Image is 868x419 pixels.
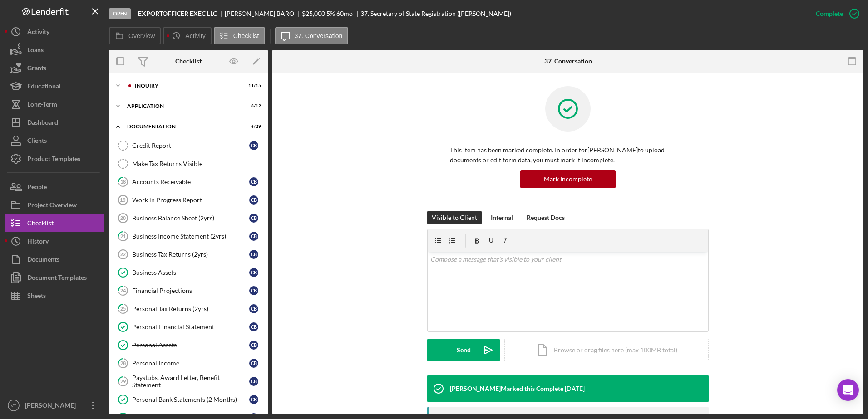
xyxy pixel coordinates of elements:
button: Documents [5,250,104,268]
tspan: 19 [120,197,125,203]
a: Educational [5,77,104,95]
button: Activity [5,23,104,41]
button: 37. Conversation [275,27,349,44]
a: Personal Bank Statements (2 Months)CB [113,390,263,409]
button: Grants [5,59,104,77]
a: Credit ReportCB [113,136,263,155]
div: 8 / 12 [245,103,261,109]
div: Loans [27,41,44,61]
div: Sheets [27,287,46,307]
a: 29Paystubs, Award Letter, Benefit StatementCB [113,372,263,390]
div: Checklist [175,58,202,65]
div: Complete [816,5,843,23]
a: 28Personal IncomeCB [113,354,263,372]
a: 20Business Balance Sheet (2yrs)CB [113,209,263,227]
button: Checklist [5,214,104,232]
div: Checklist [27,214,54,234]
div: 11 / 15 [245,83,261,88]
div: Visible to Client [432,211,477,224]
div: C B [249,304,258,313]
div: C B [249,268,258,277]
tspan: 28 [120,360,126,366]
button: Project Overview [5,196,104,214]
div: History [27,232,49,253]
text: VT [11,403,16,408]
a: Business AssetsCB [113,263,263,282]
button: Clients [5,132,104,150]
a: Make Tax Returns Visible [113,155,263,173]
div: Grants [27,59,46,79]
label: Activity [185,32,205,39]
div: Long-Term [27,95,57,116]
div: Open [109,8,131,19]
div: Personal Assets [132,341,249,349]
div: Request Docs [527,211,565,224]
tspan: 18 [120,179,126,185]
button: Activity [163,27,211,44]
button: VT[PERSON_NAME] [5,396,104,414]
button: Long-Term [5,95,104,113]
button: Document Templates [5,268,104,287]
a: Loans [5,41,104,59]
label: 37. Conversation [295,32,343,39]
a: Dashboard [5,113,104,132]
span: $25,000 [302,10,325,17]
div: Paystubs, Award Letter, Benefit Statement [132,374,249,389]
button: Sheets [5,287,104,305]
a: Personal AssetsCB [113,336,263,354]
div: Dashboard [27,113,58,134]
a: Personal Financial StatementCB [113,318,263,336]
div: Accounts Receivable [132,178,249,185]
button: Send [427,339,500,361]
div: Mark Incomplete [544,170,592,188]
a: History [5,232,104,250]
div: Educational [27,77,61,97]
div: Personal Income [132,360,249,367]
div: C B [249,195,258,205]
a: 22Business Tax Returns (2yrs)CB [113,245,263,263]
div: Application [127,103,238,109]
button: Complete [807,5,863,23]
div: People [27,178,47,198]
div: Business Tax Returns (2yrs) [132,251,249,258]
div: [PERSON_NAME] BARO [225,10,302,17]
button: Internal [486,211,518,224]
div: Business Balance Sheet (2yrs) [132,214,249,222]
div: Documentation [127,124,238,129]
button: Product Templates [5,150,104,168]
div: C B [249,322,258,331]
a: 24Financial ProjectionsCB [113,282,263,300]
div: Business Assets [132,269,249,276]
div: Internal [491,211,513,224]
div: [PERSON_NAME] [23,396,82,417]
div: Financial Projections [132,287,249,294]
div: Activity [27,23,49,43]
div: Send [457,339,471,361]
div: C B [249,341,258,350]
div: Clients [27,132,47,152]
a: 25Personal Tax Returns (2yrs)CB [113,300,263,318]
div: Personal Financial Statement [132,323,249,331]
div: C B [249,141,258,150]
div: C B [249,286,258,295]
div: C B [249,177,258,186]
div: Personal Tax Returns (2yrs) [132,305,249,312]
button: Visible to Client [427,211,482,224]
div: Open Intercom Messenger [837,379,859,401]
button: People [5,178,104,196]
a: 18Accounts ReceivableCB [113,173,263,191]
div: Personal Bank Statements (2 Months) [132,396,249,403]
div: 37. Secretary of State Registration ([PERSON_NAME]) [360,10,511,17]
div: Inquiry [135,83,238,88]
button: Mark Incomplete [520,170,616,188]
